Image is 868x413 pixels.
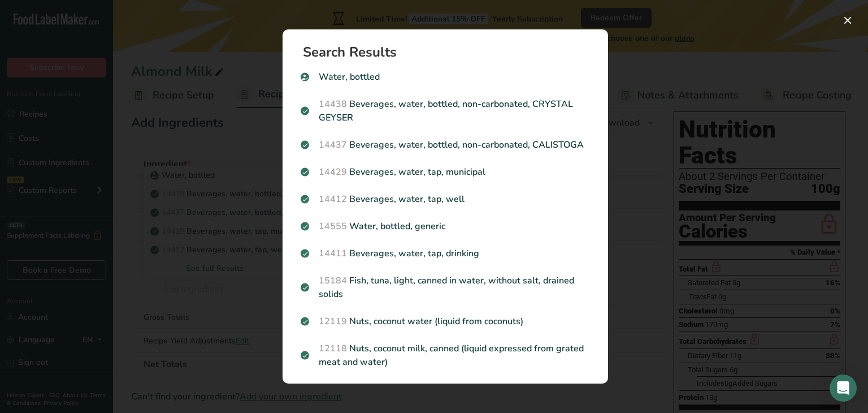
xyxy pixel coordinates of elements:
[319,247,347,260] span: 14411
[301,247,590,260] p: Beverages, water, tap, drinking
[319,342,347,355] span: 12118
[319,139,347,151] span: 14437
[319,98,347,110] span: 14438
[830,375,857,402] div: Open Intercom Messenger
[301,70,590,84] p: Water, bottled
[319,220,347,233] span: 14555
[301,165,590,179] p: Beverages, water, tap, municipal
[301,382,590,410] p: Nuts, coconut milk, raw (liquid expressed from grated meat and water)
[301,274,590,301] p: Fish, tuna, light, canned in water, without salt, drained solids
[301,97,590,124] p: Beverages, water, bottled, non-carbonated, CRYSTAL GEYSER
[319,274,347,287] span: 15184
[301,220,590,233] p: Water, bottled, generic
[319,315,347,328] span: 12119
[319,193,347,205] span: 14412
[301,342,590,369] p: Nuts, coconut milk, canned (liquid expressed from grated meat and water)
[319,166,347,178] span: 14429
[319,383,347,395] span: 12117
[303,45,597,59] h1: Search Results
[301,138,590,152] p: Beverages, water, bottled, non-carbonated, CALISTOGA
[301,315,590,328] p: Nuts, coconut water (liquid from coconuts)
[301,192,590,206] p: Beverages, water, tap, well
